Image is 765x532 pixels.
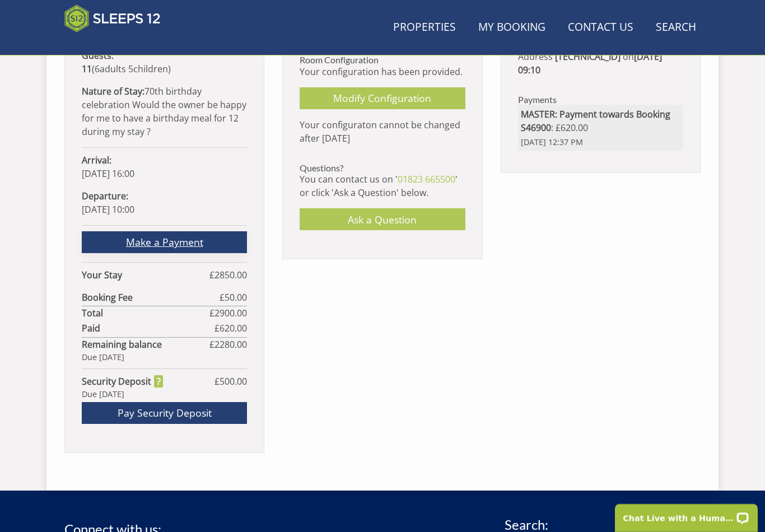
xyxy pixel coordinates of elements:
[300,163,465,173] h3: Questions?
[214,269,247,281] span: 2850.00
[82,306,209,320] strong: Total
[518,95,683,105] h3: Payments
[300,87,465,109] a: Modify Configuration
[82,63,92,75] strong: 11
[651,15,701,40] a: Search
[126,63,168,75] span: child
[122,63,126,75] span: s
[608,497,765,532] iframe: LiveChat chat widget
[209,338,247,351] span: £
[82,321,214,335] strong: Paid
[82,153,247,180] p: [DATE] 16:00
[214,321,247,335] span: £
[220,291,247,304] span: £
[521,136,680,148] span: [DATE] 12:37 PM
[563,15,638,40] a: Contact Us
[553,50,623,63] strong: '[TECHNICAL_ID]'
[82,375,163,388] strong: Security Deposit
[209,306,247,320] span: £
[153,63,168,75] span: ren
[214,307,247,319] span: 2900.00
[59,39,176,49] iframe: Customer reviews powered by Trustpilot
[128,63,133,75] span: 5
[300,65,465,78] p: Your configuration has been provided.
[220,375,247,388] span: 500.00
[95,63,100,75] span: 6
[505,517,701,532] h3: Search:
[518,50,662,76] strong: [DATE] 09:10
[82,338,209,351] strong: Remaining balance
[518,105,683,151] li: : £620.00
[82,190,128,202] strong: Departure:
[82,231,247,253] a: Make a Payment
[214,375,247,388] span: £
[214,338,247,351] span: 2280.00
[82,189,247,216] p: [DATE] 10:00
[389,15,460,40] a: Properties
[82,351,247,363] div: Due [DATE]
[82,388,247,400] div: Due [DATE]
[220,322,247,334] span: 620.00
[300,208,465,230] a: Ask a Question
[521,108,670,134] strong: MASTER: Payment towards Booking S46900
[82,85,144,97] strong: Nature of Stay:
[82,49,114,62] strong: Guests:
[64,4,161,32] img: Sleeps 12
[95,63,126,75] span: adult
[82,63,171,75] span: ( )
[300,118,465,145] p: Your configuraton cannot be changed after [DATE]
[300,55,465,65] h3: Room Configuration
[300,172,465,199] p: You can contact us on ' ' or click 'Ask a Question' below.
[82,85,247,138] p: 70th birthday celebration Would the owner be happy for me to have a birthday meal for 12 during m...
[82,268,209,282] strong: Your Stay
[474,15,550,40] a: My Booking
[398,173,455,185] a: 01823 665500
[82,291,220,304] strong: Booking Fee
[225,291,247,304] span: 50.00
[82,402,247,424] a: Pay Security Deposit
[209,268,247,282] span: £
[82,154,111,166] strong: Arrival:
